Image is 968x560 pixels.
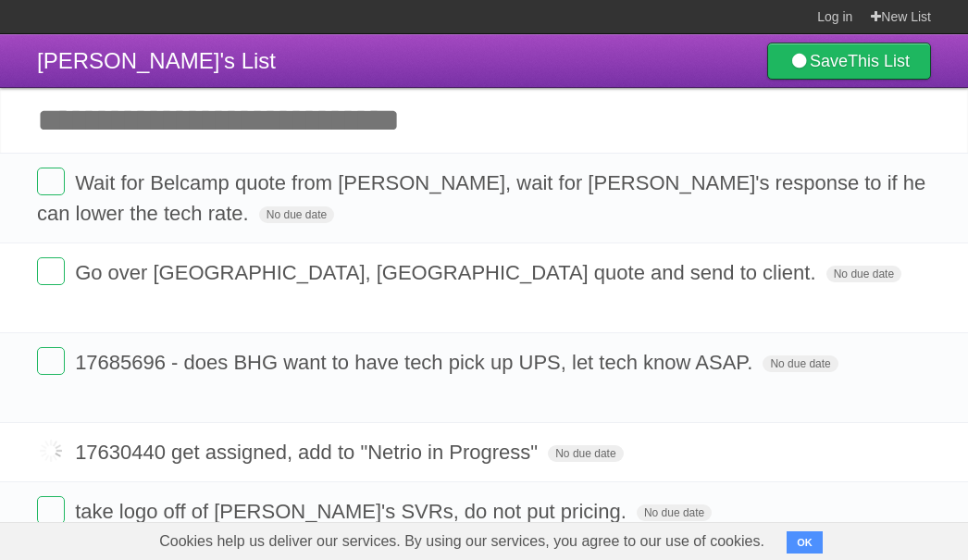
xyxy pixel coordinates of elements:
a: SaveThis List [767,43,931,80]
span: Wait for Belcamp quote from [PERSON_NAME], wait for [PERSON_NAME]'s response to if he can lower t... [37,171,925,225]
label: Done [37,437,65,465]
span: No due date [548,445,623,462]
label: Done [37,257,65,285]
span: take logo off of [PERSON_NAME]'s SVRs, do not put pricing. [75,500,631,523]
span: No due date [259,206,334,223]
span: 17685696 - does BHG want to have tech pick up UPS, let tech know ASAP. [75,351,757,374]
span: Go over [GEOGRAPHIC_DATA], [GEOGRAPHIC_DATA] quote and send to client. [75,261,820,284]
span: [PERSON_NAME]'s List [37,48,276,73]
span: No due date [763,355,838,372]
label: Done [37,347,65,375]
span: 17630440 get assigned, add to "Netrio in Progress" [75,441,542,464]
span: No due date [637,504,712,521]
label: Done [37,496,65,524]
b: This List [848,52,910,70]
span: Cookies help us deliver our services. By using our services, you agree to our use of cookies. [141,523,783,560]
label: Done [37,168,65,195]
span: No due date [826,266,901,282]
button: OK [787,531,823,554]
